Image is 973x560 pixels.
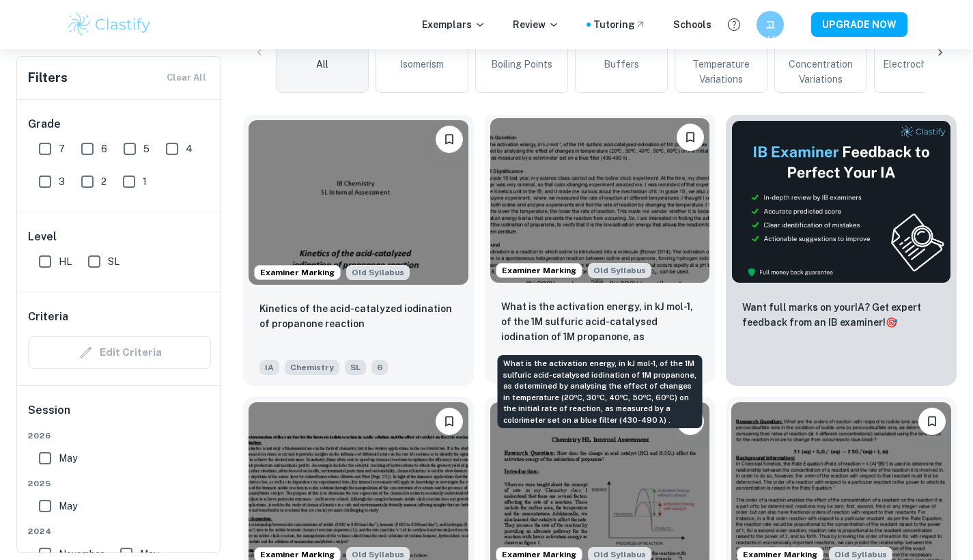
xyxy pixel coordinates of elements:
a: ThumbnailWant full marks on yourIA? Get expert feedback from an IB examiner! [726,115,957,386]
span: 2024 [28,525,211,537]
a: Examiner MarkingStarting from the May 2025 session, the Chemistry IA requirements have changed. I... [243,115,474,386]
button: Bookmark [436,408,463,435]
div: Starting from the May 2025 session, the Chemistry IA requirements have changed. It's OK to refer ... [588,263,651,278]
span: 1 [143,174,147,189]
span: Buffers [604,57,639,72]
button: UPGRADE NOW [811,12,907,37]
p: What is the activation energy, in kJ mol-1, of the 1M sulfuric acid-catalysed iodination of 1M pr... [501,299,699,346]
a: Tutoring [593,17,646,32]
span: Old Syllabus [588,263,651,278]
span: 2026 [28,430,211,442]
span: Chemistry [285,360,339,375]
span: 3 [59,174,65,189]
button: Bookmark [436,126,463,153]
span: Concentration Variations [780,57,861,87]
h6: Level [28,229,211,245]
div: What is the activation energy, in kJ mol-1, of the 1M sulfuric acid-catalysed iodination of 1M pr... [498,355,703,428]
a: Schools [673,17,711,32]
span: HL [59,254,72,269]
span: 6 [371,360,388,375]
img: Chemistry IA example thumbnail: Kinetics of the acid-catalyzed iodinatio [249,120,468,285]
h6: Grade [28,116,211,132]
div: Starting from the May 2025 session, the Chemistry IA requirements have changed. It's OK to refer ... [346,265,410,280]
img: Chemistry IA example thumbnail: What is the activation energy, in kJ mol [490,118,710,283]
p: Review [513,17,559,32]
span: 2 [101,174,107,189]
p: Kinetics of the acid-catalyzed iodination of propanone reaction [259,301,457,331]
div: Criteria filters are unavailable when searching by topic [28,336,211,369]
img: Clastify logo [66,11,153,38]
img: Thumbnail [731,120,951,283]
span: Electrochemistry [883,57,959,72]
span: 4 [186,141,193,156]
h6: Criteria [28,309,68,325]
span: Examiner Marking [255,266,340,279]
span: 7 [59,141,65,156]
h6: Filters [28,68,68,87]
span: Old Syllabus [346,265,410,280]
span: 🎯 [886,317,897,328]
span: May [59,499,77,514]
span: Examiner Marking [496,264,582,277]
button: Bookmark [918,408,946,435]
p: Exemplars [422,17,485,32]
span: Temperature Variations [681,57,761,87]
span: 6 [101,141,107,156]
span: SL [108,254,119,269]
span: Isomerism [400,57,444,72]
span: Boiling Points [491,57,552,72]
a: Examiner MarkingStarting from the May 2025 session, the Chemistry IA requirements have changed. I... [485,115,716,386]
button: Bookmark [677,124,704,151]
h6: Session [28,402,211,430]
button: Help and Feedback [722,13,746,36]
h6: 고시 [762,17,778,32]
button: 고시 [757,11,784,38]
span: 5 [143,141,150,156]
span: May [59,451,77,466]
span: 2025 [28,477,211,490]
span: SL [345,360,366,375]
p: Want full marks on your IA ? Get expert feedback from an IB examiner! [742,300,940,330]
span: All [316,57,328,72]
span: IA [259,360,279,375]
